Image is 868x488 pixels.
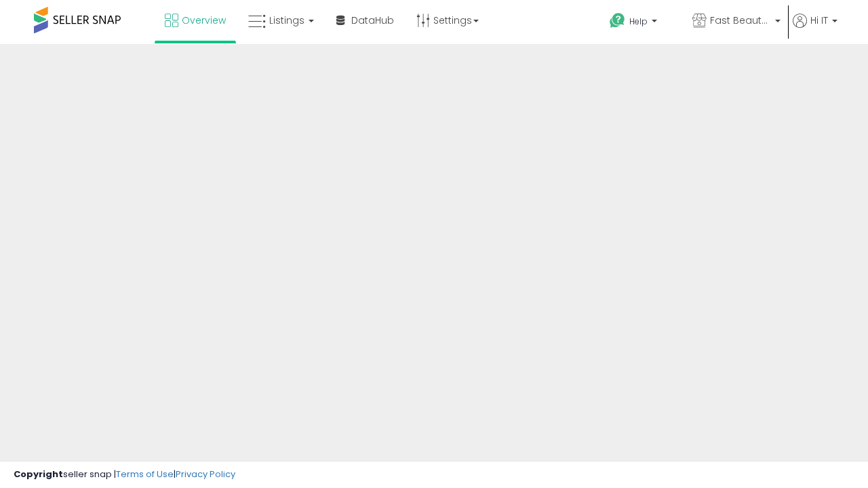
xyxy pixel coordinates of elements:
[269,14,304,27] span: Listings
[599,2,680,44] a: Help
[176,468,235,481] a: Privacy Policy
[116,468,174,481] a: Terms of Use
[14,468,235,481] div: seller snap | |
[629,16,648,27] span: Help
[793,14,837,44] a: Hi IT
[182,14,226,27] span: Overview
[710,14,771,27] span: Fast Beauty ([GEOGRAPHIC_DATA])
[609,12,626,29] i: Get Help
[351,14,394,27] span: DataHub
[810,14,828,27] span: Hi IT
[14,468,63,481] strong: Copyright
